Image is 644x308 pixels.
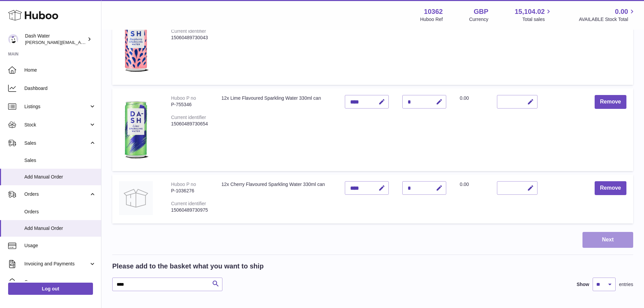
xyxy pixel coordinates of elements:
td: 12x Lime Flavoured Sparkling Water 330ml can [215,88,338,171]
div: 15060489730975 [171,207,208,213]
span: Stock [24,122,89,128]
a: 15,104.02 Total sales [515,7,552,23]
div: Huboo P no [171,95,196,101]
label: Show [577,281,589,288]
a: Log out [8,283,93,295]
td: 12x Raspberry Flavoured Sparkling Water 330ml can [215,2,338,85]
img: 12x Lime Flavoured Sparkling Water 330ml can [119,95,153,163]
div: Huboo Ref [420,16,443,23]
span: entries [619,281,633,288]
button: Remove [595,95,626,109]
strong: GBP [474,7,488,16]
img: james@dash-water.com [8,34,18,44]
span: Listings [24,103,89,110]
span: [PERSON_NAME][EMAIL_ADDRESS][DOMAIN_NAME] [25,40,136,45]
h2: Please add to the basket what you want to ship [112,262,264,271]
div: P-1036276 [171,188,208,194]
div: 15060489730654 [171,121,208,127]
span: Add Manual Order [24,225,96,232]
span: AVAILABLE Stock Total [579,16,636,23]
div: Currency [469,16,488,23]
a: 0.00 AVAILABLE Stock Total [579,7,636,23]
img: 12x Cherry Flavoured Sparkling Water 330ml can [119,181,153,215]
span: Cases [24,279,96,285]
button: Next [582,232,633,248]
span: Orders [24,209,96,215]
div: P-755346 [171,101,208,108]
span: Orders [24,191,89,197]
div: Current identifier [171,201,206,206]
div: 15060489730043 [171,34,208,41]
span: Usage [24,242,96,249]
span: Add Manual Order [24,174,96,180]
div: Current identifier [171,115,206,120]
span: 0.00 [460,182,469,187]
span: 0.00 [460,95,469,101]
div: Current identifier [171,28,206,34]
span: 15,104.02 [515,7,545,16]
div: Dash Water [25,33,86,46]
div: Huboo P no [171,182,196,187]
td: 12x Cherry Flavoured Sparkling Water 330ml can [215,174,338,223]
span: Dashboard [24,85,96,92]
strong: 10362 [424,7,443,16]
span: Sales [24,140,89,146]
span: Sales [24,157,96,164]
span: 0.00 [615,7,628,16]
button: Remove [595,181,626,195]
span: Home [24,67,96,73]
img: 12x Raspberry Flavoured Sparkling Water 330ml can [119,9,153,77]
span: Invoicing and Payments [24,261,89,267]
span: Total sales [522,16,552,23]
